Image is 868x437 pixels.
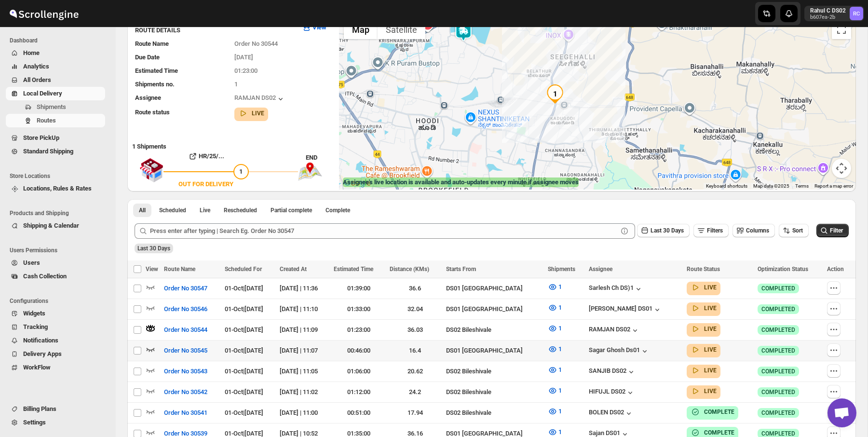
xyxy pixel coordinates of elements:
p: b607ea-2b [810,14,846,20]
div: 01:12:00 [334,387,384,397]
span: 01-Oct | [DATE] [225,409,263,416]
button: Cash Collection [6,270,105,283]
div: [DATE] | 11:10 [280,304,328,314]
b: LIVE [704,326,717,332]
button: Show satellite imagery [378,20,425,39]
span: 01-Oct | [DATE] [225,430,263,437]
label: Assignee's live location is available and auto-updates every minute if assignee moves [343,178,579,187]
button: WorkFlow [6,361,105,374]
span: Last 30 Days [651,227,684,234]
button: Order No 30547 [158,281,213,296]
div: [PERSON_NAME] DS01 [589,305,662,314]
span: View [146,266,158,273]
button: SANJIB DS02 [589,367,636,377]
a: Report a map error [814,183,853,189]
span: Complete [325,206,350,214]
button: LIVE [691,366,717,375]
button: LIVE [238,109,264,118]
button: Order No 30542 [158,384,213,400]
img: trip_end.png [298,163,322,181]
h3: ROUTE DETAILS [135,26,294,35]
span: All Orders [23,76,51,83]
span: Products and Shipping [10,209,109,217]
div: 20.62 [390,367,440,376]
span: Analytics [23,63,49,70]
span: 1 [558,366,562,373]
b: HR/25/... [199,152,224,160]
button: 1 [542,362,568,378]
span: Standard Shipping [23,148,73,155]
button: Settings [6,416,105,429]
b: LIVE [704,367,717,374]
span: 01-Oct | [DATE] [225,326,263,333]
span: Locations, Rules & Rates [23,185,92,192]
button: Columns [732,224,775,237]
div: 01:06:00 [334,367,384,376]
div: [DATE] | 11:07 [280,346,328,355]
span: Users [23,259,40,266]
button: Notifications [6,334,105,347]
span: 1 [558,408,562,415]
span: 1 [558,387,562,394]
span: 01-Oct | [DATE] [225,347,263,354]
span: Shipments [37,103,66,110]
span: Action [827,266,844,273]
span: Shipments [548,266,575,273]
div: DS02 Bileshivale [446,367,542,376]
button: 1 [542,300,568,315]
div: 00:46:00 [334,346,384,355]
span: Widgets [23,310,45,317]
span: Columns [746,227,769,234]
div: OUT FOR DELIVERY [178,179,233,189]
button: LIVE [691,303,717,313]
div: RAMJAN DS02 [589,326,640,335]
span: All [139,206,146,214]
span: COMPLETED [761,388,795,396]
div: 24.2 [390,387,440,397]
img: Google [341,177,373,190]
span: Optimization Status [758,266,808,273]
b: COMPLETE [704,409,734,415]
button: COMPLETE [691,407,734,417]
span: Partial complete [271,206,312,214]
button: LIVE [691,345,717,355]
button: Widgets [6,307,105,320]
span: Estimated Time [334,266,373,273]
span: Store Locations [10,172,109,180]
span: Settings [23,419,46,426]
span: COMPLETED [761,285,795,292]
button: Delivery Apps [6,347,105,361]
span: Order No 30544 [164,325,207,335]
div: Sagar Ghosh Ds01 [589,346,650,356]
button: Order No 30544 [158,322,213,338]
button: Sort [779,224,809,237]
b: 1 Shipments [127,138,166,150]
span: 01-Oct | [DATE] [225,305,263,313]
div: 17.94 [390,408,440,418]
span: Order No 30547 [164,284,207,293]
a: Terms (opens in new tab) [795,183,809,189]
b: LIVE [704,388,717,395]
span: Last 30 Days [137,245,170,252]
span: Store PickUp [23,134,59,141]
button: User menu [804,6,864,21]
button: Order No 30546 [158,301,213,317]
button: LIVE [691,324,717,334]
span: Delivery Apps [23,350,62,357]
b: LIVE [704,346,717,353]
img: ScrollEngine [8,1,80,26]
button: Toggle fullscreen view [832,20,851,39]
span: Distance (KMs) [390,266,429,273]
span: Map data ©2025 [753,183,789,189]
div: Open chat [827,398,856,427]
span: Home [23,49,40,56]
button: 1 [542,341,568,357]
span: COMPLETED [761,347,795,355]
button: HIFUJL DS02 [589,388,635,397]
button: Map camera controls [832,159,851,178]
button: Users [6,256,105,270]
div: 01:23:00 [334,325,384,335]
div: DS02 Bileshivale [446,325,542,335]
div: DS02 Bileshivale [446,387,542,397]
span: Scheduled For [225,266,262,273]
